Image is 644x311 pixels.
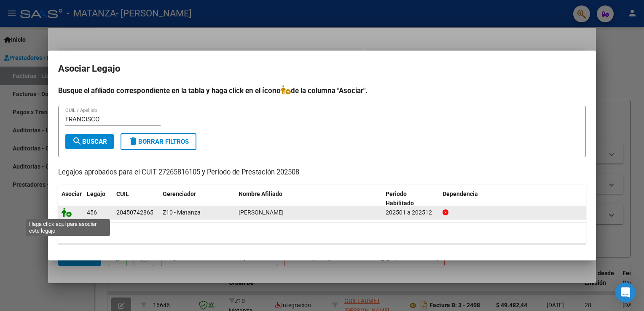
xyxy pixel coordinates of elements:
[62,190,82,197] span: Asociar
[58,223,586,244] div: 1 registros
[113,185,159,213] datatable-header-cell: CUIL
[72,138,107,145] span: Buscar
[128,136,138,146] mat-icon: delete
[439,185,586,213] datatable-header-cell: Dependencia
[58,85,586,96] h4: Busque el afiliado correspondiente en la tabla y haga click en el ícono de la columna "Asociar".
[65,134,114,149] button: Buscar
[386,190,414,207] span: Periodo Habilitado
[83,185,113,213] datatable-header-cell: Legajo
[121,133,196,150] button: Borrar Filtros
[87,190,105,197] span: Legajo
[58,185,83,213] datatable-header-cell: Asociar
[615,282,636,303] div: Open Intercom Messenger
[116,190,129,197] span: CUIL
[386,208,436,217] div: 202501 a 202512
[58,167,586,178] p: Legajos aprobados para el CUIT 27265816105 y Período de Prestación 202508
[163,209,201,216] span: Z10 - Matanza
[87,209,97,216] span: 456
[159,185,235,213] datatable-header-cell: Gerenciador
[116,208,153,217] div: 20450742865
[239,209,284,216] span: FRANCISCO MATIAS
[382,185,439,213] datatable-header-cell: Periodo Habilitado
[128,138,189,145] span: Borrar Filtros
[163,190,196,197] span: Gerenciador
[235,185,382,213] datatable-header-cell: Nombre Afiliado
[58,61,586,77] h2: Asociar Legajo
[239,190,282,197] span: Nombre Afiliado
[443,190,478,197] span: Dependencia
[72,136,82,146] mat-icon: search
